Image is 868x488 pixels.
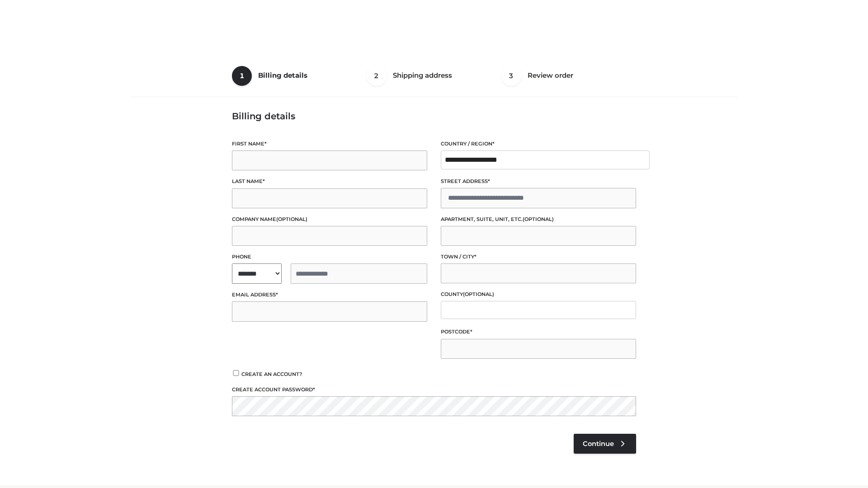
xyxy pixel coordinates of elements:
span: (optional) [463,291,494,297]
span: Create an account? [241,371,302,377]
span: Review order [528,71,573,80]
label: Postcode [441,328,636,336]
span: Shipping address [393,71,452,80]
label: Last name [232,177,427,186]
span: Billing details [258,71,307,80]
input: Create an account? [232,370,240,376]
span: (optional) [276,216,307,222]
label: Apartment, suite, unit, etc. [441,215,636,224]
a: Continue [574,434,636,454]
label: Phone [232,253,427,261]
h3: Billing details [232,111,636,122]
span: 2 [367,66,387,86]
label: Create account password [232,385,636,394]
span: (optional) [523,216,554,222]
label: County [441,290,636,299]
label: Street address [441,177,636,186]
span: Continue [583,440,614,448]
label: Email address [232,291,427,299]
label: Town / City [441,253,636,261]
label: First name [232,140,427,148]
span: 1 [232,66,252,86]
span: 3 [501,66,521,86]
label: Company name [232,215,427,224]
label: Country / Region [441,140,636,148]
